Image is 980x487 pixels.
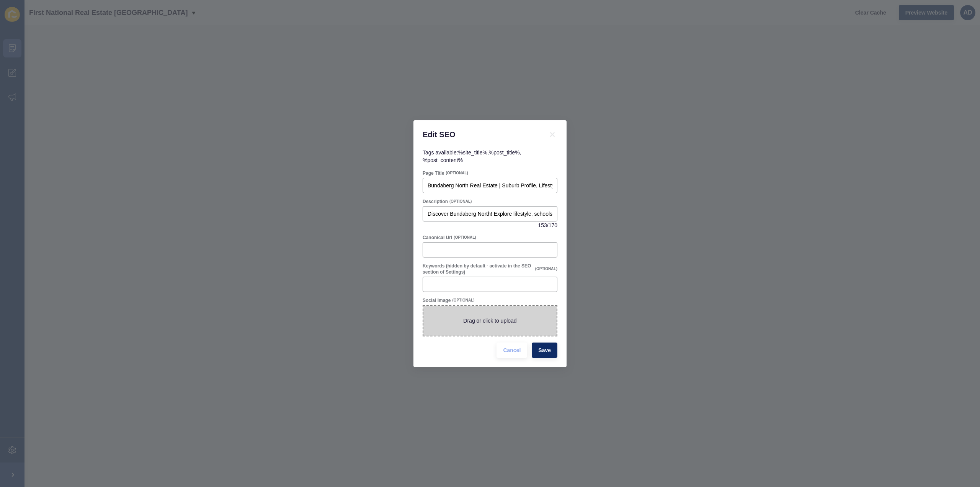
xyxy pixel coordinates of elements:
label: Social Image [423,297,451,303]
span: / [547,221,549,229]
code: %site_title% [458,149,487,156]
span: (OPTIONAL) [452,298,474,303]
span: Save [538,346,551,354]
label: Description [423,198,448,205]
button: Cancel [497,343,527,358]
span: Tags available: , , [423,149,521,163]
span: 170 [549,221,557,229]
button: Save [532,343,557,358]
code: %post_content% [423,157,463,163]
label: Keywords (hidden by default - activate in the SEO section of Settings) [423,263,534,275]
span: 153 [538,221,547,229]
span: (OPTIONAL) [454,235,476,240]
span: Cancel [503,346,521,354]
h1: Edit SEO [423,130,538,139]
code: %post_title% [489,149,520,156]
label: Canonical Url [423,234,452,241]
span: (OPTIONAL) [446,171,468,176]
span: (OPTIONAL) [449,199,472,204]
span: (OPTIONAL) [535,266,557,272]
label: Page Title [423,170,444,176]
